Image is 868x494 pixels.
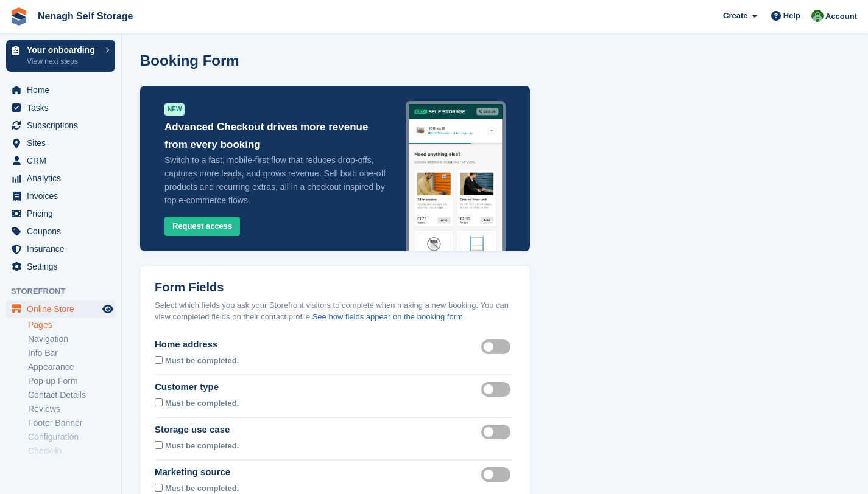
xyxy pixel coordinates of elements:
span: Account [825,10,857,23]
span: Settings [27,258,100,275]
h2: Form Fields [155,280,515,294]
a: menu [6,205,115,222]
img: Brian Comerford [811,10,824,22]
button: Request access [164,217,240,237]
a: Appearance [28,361,115,373]
img: stora-icon-8386f47178a22dfd0bd8f6a31ec36ba5ce8667c1dd55bd0f319d3a0aa187defe.svg [10,7,28,26]
label: Marketing source visible [481,473,515,475]
p: Switch to a fast, mobile-first flow that reduces drop-offs, captures more leads, and grows revenu... [164,153,387,207]
a: Contact Details [28,389,115,401]
label: Customer type visible [481,388,515,390]
h1: Booking Form [140,52,239,69]
a: menu [6,99,115,116]
a: menu [6,240,115,257]
a: Configuration [28,431,115,443]
div: Must be completed. [165,439,239,452]
div: Home address [155,338,241,352]
a: menu [6,223,115,240]
a: Reviews [28,403,115,415]
span: Sites [27,134,100,151]
a: menu [6,170,115,187]
div: Must be completed. [165,396,239,409]
a: Check-in [28,445,115,457]
span: Subscriptions [27,117,100,134]
p: Your onboarding [27,46,99,54]
div: NEW [164,103,185,116]
a: Preview store [101,302,115,316]
a: Your onboarding View next steps [6,40,115,72]
span: Home [27,82,100,99]
a: menu [6,187,115,204]
p: View next steps [27,56,99,67]
span: Insurance [27,240,100,257]
span: Analytics [27,170,100,187]
img: advanced_checkout-3a6f29b8f307e128f80f36cbef5223c0c28d0aeba6f80f7118ca5621cf25e01c.png [406,101,506,303]
a: menu [6,258,115,275]
span: Help [783,10,800,22]
span: Invoices [27,187,100,204]
a: Info Bar [28,347,115,359]
div: Marketing source [155,465,241,479]
span: Coupons [27,223,100,240]
span: Storefront [11,285,121,297]
label: Storage use case visible [481,431,515,433]
a: Pop-up Form [28,375,115,387]
a: Nenagh Self Storage [33,6,138,26]
a: Navigation [28,333,115,345]
a: See how fields appear on the booking form. [312,312,465,321]
a: menu [6,152,115,169]
span: Tasks [27,99,100,116]
p: Advanced Checkout drives more revenue from every booking [164,118,387,153]
a: menu [6,301,115,318]
div: Must be completed. [165,353,239,367]
div: Select which fields you ask your Storefront visitors to complete when making a new booking. You c... [155,299,515,323]
a: Footer Banner [28,417,115,429]
span: CRM [27,152,100,169]
span: Create [723,10,747,22]
label: Home address visible [481,346,515,347]
div: Customer type [155,380,241,394]
a: menu [6,82,115,99]
a: menu [6,134,115,151]
span: Pricing [27,205,100,222]
a: menu [6,117,115,134]
div: Storage use case [155,423,241,437]
a: Pages [28,319,115,331]
span: Online Store [27,301,100,318]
